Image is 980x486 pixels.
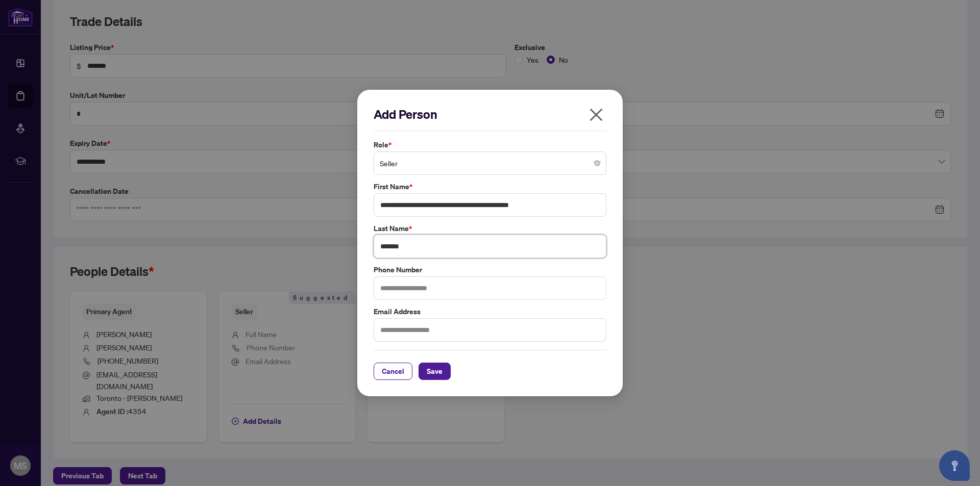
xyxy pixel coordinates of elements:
[588,107,604,123] span: close
[374,223,606,234] label: Last Name
[380,154,600,173] span: Seller
[382,363,404,379] span: Cancel
[374,306,606,317] label: Email Address
[427,363,443,379] span: Save
[374,264,606,275] label: Phone Number
[594,160,600,166] span: close-circle
[939,450,970,481] button: Open asap
[374,139,606,150] label: Role
[419,363,451,380] button: Save
[374,106,606,122] h2: Add Person
[374,363,412,380] button: Cancel
[374,181,606,192] label: First Name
